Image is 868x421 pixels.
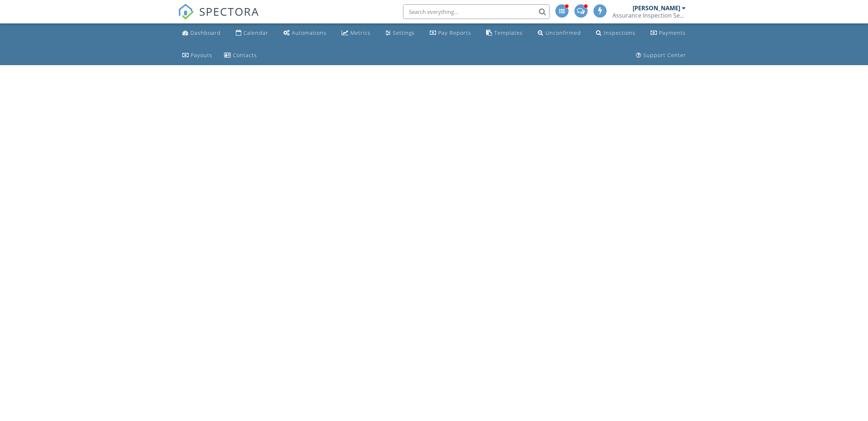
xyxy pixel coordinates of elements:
img: The Best Home Inspection Software - Spectora [178,4,194,20]
a: Inspections [593,26,638,40]
a: Templates [483,26,526,40]
span: SPECTORA [199,4,259,19]
a: SPECTORA [178,10,259,25]
a: Unconfirmed [535,26,584,40]
div: Inspections [604,29,636,36]
div: Dashboard [190,29,221,36]
a: Dashboard [179,26,224,40]
div: Settings [393,29,415,36]
a: Payouts [179,49,215,62]
div: Payouts [191,52,212,59]
div: Unconfirmed [545,29,581,36]
div: Automations [292,29,327,36]
a: Automations (Advanced) [280,26,329,40]
div: [PERSON_NAME] [633,4,680,12]
a: Payments [648,26,689,40]
a: Metrics [339,26,373,40]
div: Assurance Inspection Services LLC [612,12,686,19]
div: Pay Reports [438,29,471,36]
div: Calendar [243,29,268,36]
div: Support Center [643,52,686,59]
div: Payments [659,29,686,36]
a: Pay Reports [427,26,474,40]
a: Contacts [221,49,260,62]
div: Contacts [233,52,257,59]
a: Support Center [633,49,689,62]
a: Calendar [233,26,271,40]
a: Settings [383,26,418,40]
input: Search everything... [403,4,550,19]
div: Metrics [350,29,370,36]
div: Templates [494,29,523,36]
